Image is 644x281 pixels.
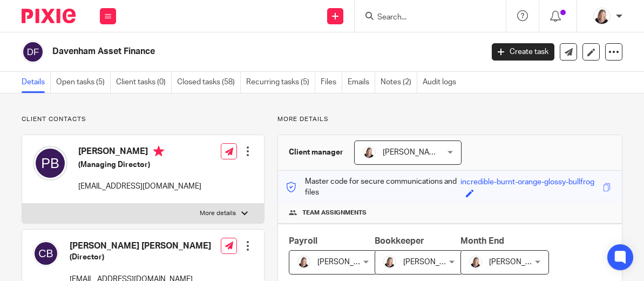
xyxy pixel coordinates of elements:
[348,72,375,93] a: Emails
[593,8,611,25] img: K%20Garrattley%20headshot%20black%20top%20cropped.jpg
[22,72,51,93] a: Details
[317,258,377,266] span: [PERSON_NAME]
[289,237,317,245] span: Payroll
[286,176,460,198] p: Master code for secure communications and files
[403,258,463,266] span: [PERSON_NAME]
[492,43,554,61] a: Create task
[56,72,111,93] a: Open tasks (5)
[246,72,315,93] a: Recurring tasks (5)
[153,146,164,157] i: Primary
[489,258,548,266] span: [PERSON_NAME]
[70,252,211,263] h5: (Director)
[363,146,376,159] img: K%20Garrattley%20headshot%20black%20top%20cropped.jpg
[383,149,442,156] span: [PERSON_NAME]
[70,240,211,252] h4: [PERSON_NAME] [PERSON_NAME]
[116,72,172,93] a: Client tasks (0)
[22,41,44,63] img: svg%3E
[78,159,201,170] h5: (Managing Director)
[33,240,59,266] img: svg%3E
[277,115,622,124] p: More details
[375,237,424,245] span: Bookkeeper
[302,209,367,217] span: Team assignments
[200,209,236,218] p: More details
[289,147,343,158] h3: Client manager
[381,72,417,93] a: Notes (2)
[297,256,310,269] img: K%20Garrattley%20headshot%20black%20top%20cropped.jpg
[460,237,504,245] span: Month End
[321,72,342,93] a: Files
[22,9,76,23] img: Pixie
[383,256,396,269] img: K%20Garrattley%20headshot%20black%20top%20cropped.jpg
[460,177,594,189] div: incredible-burnt-orange-glossy-bullfrog
[469,256,482,269] img: K%20Garrattley%20headshot%20black%20top%20cropped.jpg
[78,146,201,159] h4: [PERSON_NAME]
[22,115,265,124] p: Client contacts
[52,46,391,57] h2: Davenham Asset Finance
[376,13,473,23] input: Search
[423,72,462,93] a: Audit logs
[78,181,201,192] p: [EMAIL_ADDRESS][DOMAIN_NAME]
[33,146,67,180] img: svg%3E
[177,72,241,93] a: Closed tasks (58)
